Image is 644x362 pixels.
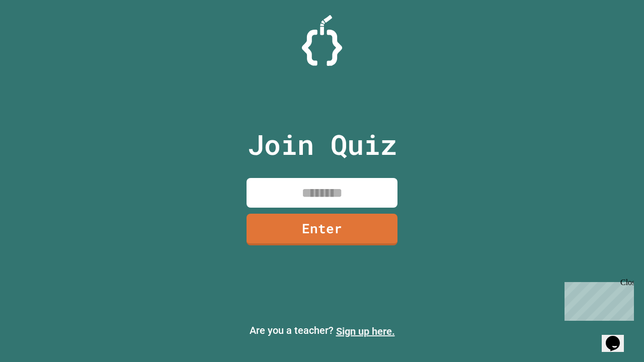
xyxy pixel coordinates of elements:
a: Sign up here. [336,325,395,337]
div: Chat with us now!Close [4,4,69,64]
a: Enter [247,214,397,245]
img: Logo.svg [302,15,342,66]
iframe: chat widget [560,278,634,321]
p: Join Quiz [248,124,397,165]
iframe: chat widget [602,322,634,352]
p: Are you a teacher? [8,323,636,339]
